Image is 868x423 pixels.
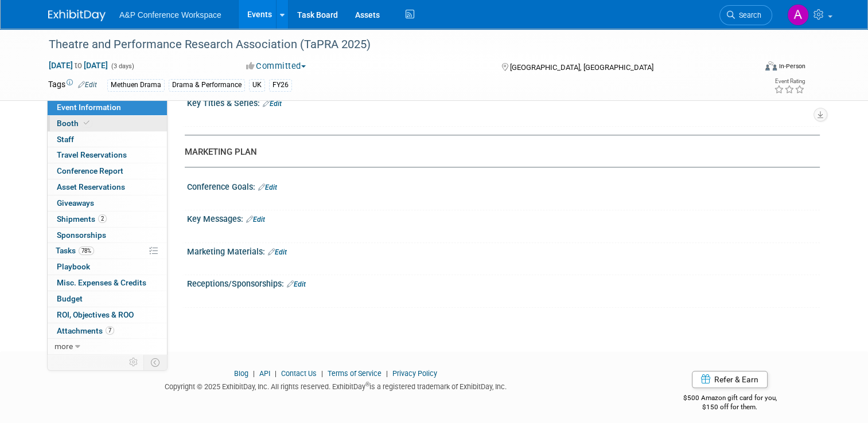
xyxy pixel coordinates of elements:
[719,5,772,25] a: Search
[263,100,282,108] a: Edit
[510,63,653,72] span: [GEOGRAPHIC_DATA], [GEOGRAPHIC_DATA]
[57,294,83,303] span: Budget
[48,243,167,258] a: Tasks78%
[287,280,306,288] a: Edit
[57,214,107,224] span: Shipments
[48,147,167,163] a: Travel Reservations
[640,402,820,412] div: $150 off for them.
[272,369,279,378] span: |
[187,210,820,225] div: Key Messages:
[48,116,167,131] a: Booth
[694,60,805,77] div: Event Format
[640,386,820,412] div: $500 Amazon gift card for you,
[234,369,248,378] a: Blog
[57,326,114,335] span: Attachments
[187,95,820,109] div: Key Titles & Series:
[48,211,167,227] a: Shipments2
[48,179,167,195] a: Asset Reservations
[187,243,820,258] div: Marketing Materials:
[48,100,167,115] a: Event Information
[48,291,167,307] a: Budget
[48,10,106,21] img: ExhibitDay
[144,355,168,370] td: Toggle Event Tabs
[735,11,761,19] span: Search
[57,182,125,191] span: Asset Reservations
[48,259,167,275] a: Playbook
[57,166,123,175] span: Conference Report
[57,150,127,159] span: Travel Reservations
[281,369,317,378] a: Contact Us
[392,369,437,378] a: Privacy Policy
[110,62,134,70] span: (3 days)
[48,323,167,339] a: Attachments7
[383,369,391,378] span: |
[169,79,245,91] div: Drama & Performance
[48,79,97,92] td: Tags
[57,310,134,319] span: ROI, Objectives & ROO
[48,339,167,354] a: more
[187,275,820,290] div: Receptions/Sponsorships:
[56,246,94,255] span: Tasks
[318,369,326,378] span: |
[57,103,121,112] span: Event Information
[268,248,287,256] a: Edit
[57,198,94,207] span: Giveaways
[84,120,89,126] i: Booth reservation complete
[73,61,84,70] span: to
[57,119,92,128] span: Booth
[48,163,167,179] a: Conference Report
[692,371,768,388] a: Refer & Earn
[765,61,777,70] img: Format-Inperson.png
[107,79,165,91] div: Methuen Drama
[328,369,382,378] a: Terms of Service
[48,60,108,70] span: [DATE] [DATE]
[57,230,106,240] span: Sponsorships
[119,10,221,19] span: A&P Conference Workspace
[106,326,114,335] span: 7
[259,369,270,378] a: API
[250,369,258,378] span: |
[57,135,74,144] span: Staff
[98,214,107,223] span: 2
[185,146,811,158] div: MARKETING PLAN
[57,262,90,271] span: Playbook
[48,275,167,291] a: Misc. Expenses & Credits
[45,34,741,55] div: Theatre and Performance Research Association (TaPRA 2025)
[48,132,167,147] a: Staff
[124,355,144,370] td: Personalize Event Tab Strip
[249,79,265,91] div: UK
[246,216,265,224] a: Edit
[48,228,167,243] a: Sponsorships
[48,307,167,323] a: ROI, Objectives & ROO
[78,81,97,89] a: Edit
[79,246,94,255] span: 78%
[779,62,805,70] div: In-Person
[269,79,292,91] div: FY26
[48,379,622,392] div: Copyright © 2025 ExhibitDay, Inc. All rights reserved. ExhibitDay is a registered trademark of Ex...
[242,60,310,72] button: Committed
[187,178,820,193] div: Conference Goals:
[48,195,167,211] a: Giveaways
[365,381,369,387] sup: ®
[787,4,809,26] img: Anna Roberts
[55,342,73,351] span: more
[774,79,805,84] div: Event Rating
[57,278,146,287] span: Misc. Expenses & Credits
[258,183,277,191] a: Edit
